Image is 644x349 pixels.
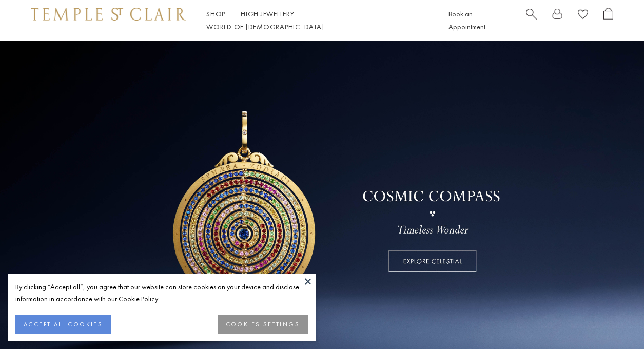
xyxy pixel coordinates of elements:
img: Temple St. Clair [31,8,186,20]
iframe: Gorgias live chat messenger [593,301,634,339]
nav: Main navigation [206,8,425,33]
a: Book an Appointment [448,9,485,31]
a: World of [DEMOGRAPHIC_DATA]World of [DEMOGRAPHIC_DATA] [206,22,324,31]
button: ACCEPT ALL COOKIES [15,315,111,334]
a: ShopShop [206,9,225,18]
button: COOKIES SETTINGS [218,315,308,334]
a: Open Shopping Bag [603,8,613,33]
a: Search [526,8,537,33]
div: By clicking “Accept all”, you agree that our website can store cookies on your device and disclos... [15,281,308,305]
a: High JewelleryHigh Jewellery [241,9,295,18]
a: View Wishlist [578,8,588,24]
